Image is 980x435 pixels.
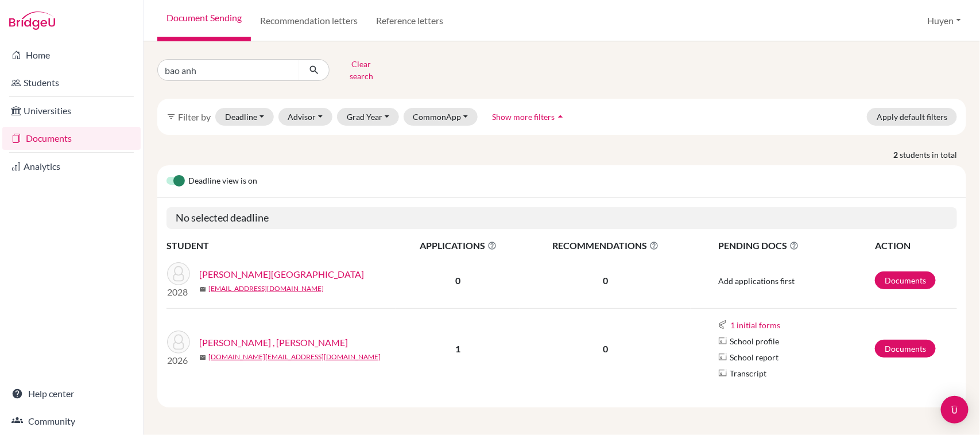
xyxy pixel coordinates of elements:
button: Advisor [278,108,333,126]
th: STUDENT [166,238,396,253]
a: [PERSON_NAME] , [PERSON_NAME] [199,336,348,349]
img: Parchments logo [718,352,727,362]
a: Documents [2,127,141,150]
span: Show more filters [492,112,555,122]
span: Transcript [730,367,766,379]
i: arrow_drop_up [555,111,566,122]
b: 0 [456,275,461,286]
h5: No selected deadline [166,207,957,229]
img: Common App logo [718,320,727,329]
button: Grad Year [337,108,399,126]
button: Clear search [330,55,393,85]
span: Filter by [178,111,211,122]
i: filter_list [166,112,176,121]
a: [EMAIL_ADDRESS][DOMAIN_NAME] [208,283,324,294]
img: Le Bao , Anh [167,262,190,285]
button: Show more filtersarrow_drop_up [482,108,576,126]
img: Bridge-U [9,11,55,30]
span: mail [199,286,206,293]
a: Documents [875,271,936,289]
button: Deadline [215,108,274,126]
span: APPLICATIONS [397,239,520,253]
button: Apply default filters [867,108,957,126]
img: Parchments logo [718,368,727,378]
p: 0 [521,274,690,288]
p: 0 [521,342,690,356]
a: Analytics [2,155,141,178]
a: Documents [875,340,936,358]
p: 2026 [167,354,190,367]
a: Help center [2,382,141,405]
b: 1 [456,343,461,354]
span: Add applications first [718,276,795,286]
a: Home [2,44,141,67]
img: Nguyễn Bảo , Anh [167,331,190,354]
span: mail [199,354,206,361]
button: 1 initial forms [730,319,781,332]
span: students in total [900,149,966,161]
th: ACTION [874,238,957,253]
a: Students [2,71,141,94]
span: PENDING DOCS [718,239,874,253]
button: Huyen [923,10,966,32]
div: Open Intercom Messenger [941,396,969,424]
button: CommonApp [404,108,478,126]
a: Universities [2,99,141,122]
strong: 2 [893,149,900,161]
a: [PERSON_NAME][GEOGRAPHIC_DATA] [199,267,364,281]
span: School report [730,351,778,363]
img: Parchments logo [718,336,727,345]
p: 2028 [167,285,190,299]
span: RECOMMENDATIONS [521,239,690,253]
a: [DOMAIN_NAME][EMAIL_ADDRESS][DOMAIN_NAME] [208,352,381,362]
span: Deadline view is on [188,174,257,188]
a: Community [2,410,141,433]
input: Find student by name... [157,59,300,81]
span: School profile [730,335,779,347]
